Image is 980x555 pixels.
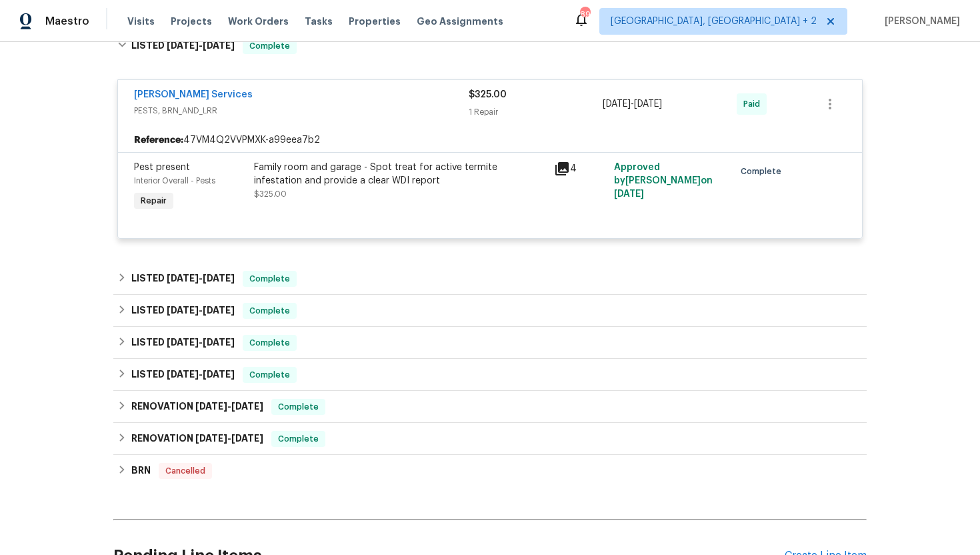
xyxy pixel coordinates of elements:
[305,17,333,26] span: Tasks
[195,402,263,411] span: -
[244,304,295,318] span: Complete
[879,15,960,28] span: [PERSON_NAME]
[273,432,324,446] span: Complete
[113,455,867,487] div: BRN Cancelled
[45,15,89,28] span: Maestro
[254,190,287,198] span: $325.00
[203,41,235,50] span: [DATE]
[134,177,215,185] span: Interior Overall - Pests
[131,367,235,383] h6: LISTED
[603,97,662,111] span: -
[131,38,235,54] h6: LISTED
[167,370,199,379] span: [DATE]
[167,370,235,379] span: -
[554,161,606,177] div: 4
[134,163,190,172] span: Pest present
[167,306,199,315] span: [DATE]
[135,194,172,207] span: Repair
[127,15,155,28] span: Visits
[131,335,235,351] h6: LISTED
[244,272,295,286] span: Complete
[203,370,235,379] span: [DATE]
[603,99,631,109] span: [DATE]
[160,464,211,478] span: Cancelled
[131,463,151,479] h6: BRN
[614,163,713,199] span: Approved by [PERSON_NAME] on
[743,97,765,111] span: Paid
[203,273,235,283] span: [DATE]
[134,90,253,99] a: [PERSON_NAME] Services
[134,104,469,117] span: PESTS, BRN_AND_LRR
[167,41,199,50] span: [DATE]
[611,15,817,28] span: [GEOGRAPHIC_DATA], [GEOGRAPHIC_DATA] + 2
[244,39,295,53] span: Complete
[417,15,503,28] span: Geo Assignments
[131,399,263,415] h6: RENOVATION
[231,434,263,443] span: [DATE]
[167,338,235,347] span: -
[195,402,227,411] span: [DATE]
[634,99,662,109] span: [DATE]
[118,128,862,152] div: 47VM4Q2VVPMXK-a99eea7b2
[203,306,235,315] span: [DATE]
[113,327,867,359] div: LISTED [DATE]-[DATE]Complete
[113,359,867,391] div: LISTED [DATE]-[DATE]Complete
[167,306,235,315] span: -
[741,165,787,178] span: Complete
[273,400,324,414] span: Complete
[167,273,235,283] span: -
[113,25,867,67] div: LISTED [DATE]-[DATE]Complete
[113,391,867,423] div: RENOVATION [DATE]-[DATE]Complete
[254,161,546,187] div: Family room and garage - Spot treat for active termite infestation and provide a clear WDI report
[131,271,235,287] h6: LISTED
[469,90,507,99] span: $325.00
[244,368,295,382] span: Complete
[131,431,263,447] h6: RENOVATION
[134,133,183,147] b: Reference:
[349,15,401,28] span: Properties
[614,189,644,199] span: [DATE]
[167,273,199,283] span: [DATE]
[195,434,263,443] span: -
[167,338,199,347] span: [DATE]
[203,338,235,347] span: [DATE]
[228,15,289,28] span: Work Orders
[113,423,867,455] div: RENOVATION [DATE]-[DATE]Complete
[131,303,235,319] h6: LISTED
[167,41,235,50] span: -
[195,434,227,443] span: [DATE]
[231,402,263,411] span: [DATE]
[244,336,295,350] span: Complete
[113,295,867,327] div: LISTED [DATE]-[DATE]Complete
[469,105,603,119] div: 1 Repair
[113,263,867,295] div: LISTED [DATE]-[DATE]Complete
[580,8,589,21] div: 89
[171,15,212,28] span: Projects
